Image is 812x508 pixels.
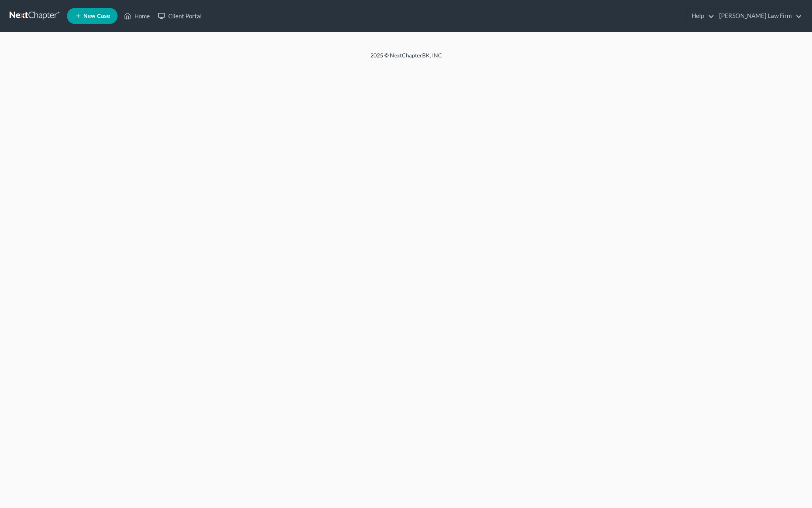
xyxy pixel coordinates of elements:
[120,9,154,23] a: Home
[154,9,206,23] a: Client Portal
[67,8,118,24] new-legal-case-button: New Case
[179,51,633,66] div: 2025 © NextChapterBK, INC
[715,9,802,23] a: [PERSON_NAME] Law Firm
[688,9,714,23] a: Help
